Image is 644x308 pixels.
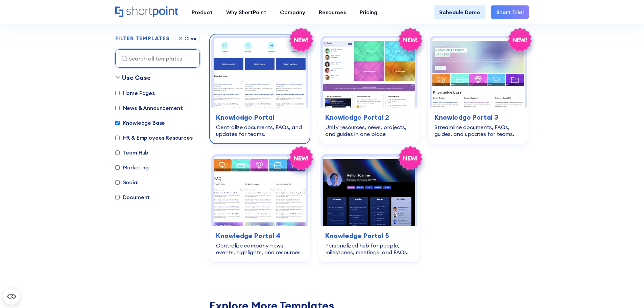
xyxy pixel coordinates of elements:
[323,38,415,108] img: Knowledge Portal 2 – SharePoint IT knowledge base Template: Unify resources, news, projects, and ...
[209,152,310,262] a: Knowledge Portal 4 – SharePoint Wiki Template: Centralize company news, events, highlights, and r...
[318,34,420,144] a: Knowledge Portal 2 – SharePoint IT knowledge base Template: Unify resources, news, projects, and ...
[318,152,420,262] a: Knowledge Portal 5 – SharePoint Profile Page: Personalized hub for people, milestones, meetings, ...
[115,104,183,112] label: News & Announcement
[115,180,120,185] input: Social
[115,6,178,18] a: Home
[209,34,310,144] a: Knowledge Portal – SharePoint Knowledge Base Template: Centralize documents, FAQs, and updates fo...
[360,8,377,16] div: Pricing
[226,8,266,16] div: Why ShortPoint
[115,136,120,140] input: HR & Employees Resources
[216,231,304,241] h3: Knowledge Portal 4
[3,288,20,305] button: Open CMP widget
[325,231,413,241] h3: Knowledge Portal 5
[432,38,524,108] img: Knowledge Portal 3 – Best SharePoint Template For Knowledge Base: Streamline documents, FAQs, gui...
[192,8,213,16] div: Product
[325,112,413,122] h3: Knowledge Portal 2
[185,36,197,41] div: Clear
[216,124,304,137] div: Centralize documents, FAQs, and updates for teams.
[115,150,120,155] input: Team Hub
[115,195,120,199] input: Document
[115,35,170,42] h2: FILTER TEMPLATES
[491,5,529,19] a: Start Trial
[219,5,273,19] a: Why ShortPoint
[323,157,415,226] img: Knowledge Portal 5 – SharePoint Profile Page: Personalized hub for people, milestones, meetings, ...
[353,5,384,19] a: Pricing
[610,276,644,308] iframe: Chat Widget
[115,106,120,110] input: News & Announcement
[216,242,304,256] div: Centralize company news, events, highlights, and resources.
[428,34,529,144] a: Knowledge Portal 3 – Best SharePoint Template For Knowledge Base: Streamline documents, FAQs, gui...
[115,121,120,125] input: Knowledge Base
[434,124,522,137] div: Streamline documents, FAQs, guides, and updates for teams.
[434,5,485,19] a: Schedule Demo
[115,49,200,68] input: search all templates
[115,163,149,171] label: Marketing
[214,157,306,226] img: Knowledge Portal 4 – SharePoint Wiki Template: Centralize company news, events, highlights, and r...
[115,134,193,142] label: HR & Employees Resources
[325,124,413,137] div: Unify resources, news, projects, and guides in one place
[115,165,120,170] input: Marketing
[122,73,151,82] div: Use Case
[319,8,346,16] div: Resources
[115,119,165,127] label: Knowledge Base
[273,5,312,19] a: Company
[280,8,305,16] div: Company
[214,38,306,108] img: Knowledge Portal – SharePoint Knowledge Base Template: Centralize documents, FAQs, and updates fo...
[216,112,304,122] h3: Knowledge Portal
[185,5,219,19] a: Product
[115,91,120,95] input: Home Pages
[115,89,155,97] label: Home Pages
[312,5,353,19] a: Resources
[434,112,522,122] h3: Knowledge Portal 3
[115,178,139,186] label: Social
[115,193,150,201] label: Document
[325,242,413,256] div: Personalized hub for people, milestones, meetings, and FAQs.
[115,148,149,157] label: Team Hub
